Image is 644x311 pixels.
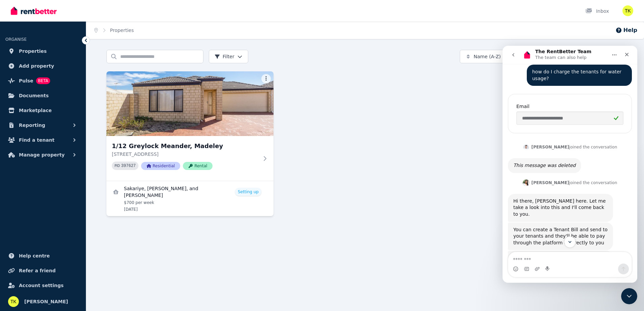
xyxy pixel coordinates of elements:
[116,218,126,229] button: Send a message…
[19,151,65,159] span: Manage property
[5,279,80,292] a: Account settings
[215,53,234,60] span: Filter
[5,264,80,277] a: Refer a friend
[86,22,142,39] nav: Breadcrumb
[615,26,637,34] button: Help
[19,281,64,289] span: Account settings
[11,6,57,16] img: RentBetter
[106,181,273,216] a: View details for Sakariye, Bushra, and Balkisa Khalif
[19,252,50,260] span: Help centre
[261,74,271,83] button: More options
[112,141,259,151] h3: 1/12 Greylock Meander, Madeley
[110,28,134,33] a: Properties
[6,206,129,218] textarea: Message…
[5,205,110,239] div: Have you had a chance to check out this article in the help section?
[5,44,80,58] a: Properties
[36,77,50,84] span: BETA
[5,249,80,263] a: Help centre
[106,71,273,136] img: 1/12 Greylock Meander, Madeley
[62,191,73,202] button: Scroll to bottom
[141,162,180,170] span: Residential
[5,59,80,73] a: Add property
[106,71,273,181] a: 1/12 Greylock Meander, Madeley1/12 Greylock Meander, Madeley[STREET_ADDRESS]PID 397627Residential...
[622,5,633,16] img: Tryna Khetani
[21,220,27,226] button: Gif picker
[19,267,56,275] span: Refer a friend
[8,296,19,307] img: Tryna Khetani
[24,298,68,306] span: [PERSON_NAME]
[19,106,52,114] span: Marketplace
[5,205,129,240] div: Rochelle says…
[10,220,16,226] button: Emoji picker
[5,104,80,117] a: Marketplace
[19,136,55,144] span: Find a tenant
[474,53,501,60] span: Name (A-Z)
[5,133,80,147] button: Find a tenant
[19,121,45,129] span: Reporting
[503,46,637,283] iframe: Intercom live chat
[19,62,54,70] span: Add property
[460,50,524,63] button: Name (A-Z)
[19,92,49,100] span: Documents
[121,164,136,168] code: 397627
[5,89,80,102] a: Documents
[19,47,47,55] span: Properties
[621,288,637,304] iframe: Intercom live chat
[5,148,80,162] button: Manage property
[112,151,259,158] p: [STREET_ADDRESS]
[32,220,37,226] button: Upload attachment
[19,77,33,85] span: Pulse
[5,37,27,42] span: ORGANISE
[209,50,248,63] button: Filter
[115,164,120,168] small: PID
[183,162,213,170] span: Rental
[5,118,80,132] button: Reporting
[5,74,80,88] a: PulseBETA
[585,8,609,14] div: Inbox
[43,220,48,226] button: Start recording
